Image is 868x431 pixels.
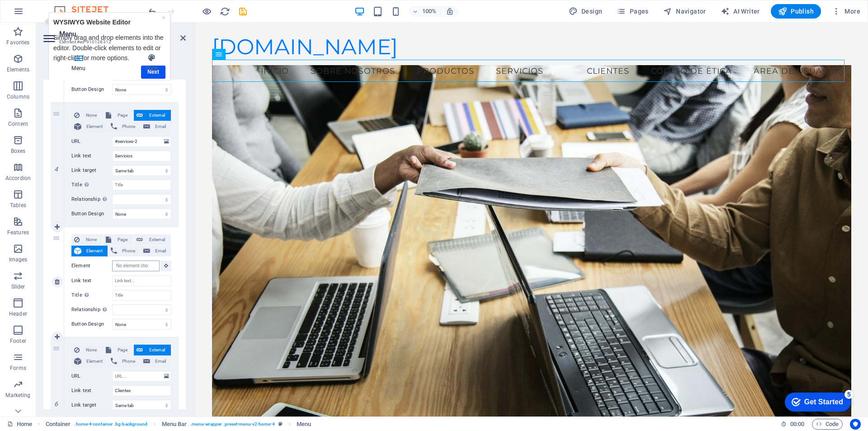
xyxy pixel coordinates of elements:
[108,246,140,256] button: Phone
[112,275,171,286] input: Link text...
[11,147,26,155] p: Boxes
[7,5,73,24] div: Get Started 5 items remaining, 0% complete
[71,165,112,176] label: Link target
[120,121,137,132] span: Phone
[7,419,32,430] a: Click to cancel selection. Double-click to open Pages
[134,110,171,121] button: External
[11,283,25,290] p: Slider
[120,2,124,9] a: ×
[828,4,864,19] button: More
[832,7,860,16] span: More
[201,6,212,17] button: Click here to leave preview mode and continue editing
[721,7,760,16] span: AI Writer
[220,6,230,17] i: Reload page
[797,421,798,427] span: :
[112,180,171,190] input: Title
[82,110,100,121] span: None
[120,356,137,367] span: Phone
[790,419,804,430] span: 00 00
[114,110,131,121] span: Page
[59,30,186,38] h2: Menu
[117,53,186,72] h4: Style
[12,6,89,14] strong: WYSIWYG Website Editor
[50,400,63,407] em: 6
[71,136,112,147] label: URL
[82,234,100,245] span: None
[114,234,131,245] span: Page
[46,419,311,430] nav: breadcrumb
[771,4,821,19] button: Publish
[237,6,248,17] button: save
[112,260,160,271] input: No element chosen
[297,419,311,430] span: Click to select. Double-click to edit
[569,7,603,16] span: Design
[103,345,133,355] button: Page
[120,246,137,256] span: Phone
[52,6,120,17] img: Editor Logo
[71,180,112,190] label: Title
[10,365,26,372] p: Forms
[71,151,112,161] label: Link text
[112,151,171,161] input: Link text...
[147,6,158,17] button: undo
[147,6,158,17] i: Undo: Change menu items (Ctrl+Z)
[565,4,606,19] button: Design
[7,93,29,100] p: Columns
[84,246,105,256] span: Element
[565,4,606,19] div: Design (Ctrl+Alt+Y)
[617,7,648,16] span: Pages
[112,385,171,396] input: Link text...
[146,345,168,355] span: External
[9,310,27,317] p: Header
[112,371,171,382] input: URL...
[7,229,29,236] p: Features
[71,110,103,121] button: None
[71,319,112,330] label: Button Design
[812,419,843,430] button: Code
[153,356,168,367] span: Email
[5,392,30,399] p: Marketing
[71,121,108,132] button: Element
[422,6,437,17] h6: 100%
[10,202,26,209] p: Tables
[103,234,133,245] button: Page
[71,260,112,271] label: Element
[71,356,108,367] button: Element
[84,121,105,132] span: Element
[67,2,76,11] div: 5
[141,121,171,132] button: Email
[71,84,112,95] label: Button Design
[82,345,100,355] span: None
[50,166,63,173] em: 4
[10,337,26,345] p: Footer
[134,345,171,355] button: External
[781,419,805,430] h6: Session time
[663,7,706,16] span: Navigator
[5,175,31,182] p: Accordion
[12,20,124,51] p: Simply drag and drop elements into the editor. Double-click elements to edit or right-click for m...
[238,6,248,17] i: Save (Ctrl+S)
[153,121,168,132] span: Email
[46,419,71,430] span: Click to select. Double-click to edit
[103,110,133,121] button: Page
[850,419,861,430] button: Usercentrics
[71,234,103,245] button: None
[778,7,814,16] span: Publish
[153,246,168,256] span: Email
[114,345,131,355] span: Page
[108,356,140,367] button: Phone
[613,4,652,19] button: Pages
[190,419,274,430] span: . menu-wrapper .preset-menu-v2-home-4
[84,356,105,367] span: Element
[27,10,66,18] div: Get Started
[112,136,171,147] input: URL...
[446,7,454,15] i: On resize automatically adjust zoom level to fit chosen device.
[219,6,230,17] button: reload
[71,400,112,411] label: Link target
[120,0,124,10] div: Close tooltip
[717,4,764,19] button: AI Writer
[71,304,112,315] label: Relationship
[134,234,171,245] button: External
[99,53,124,66] a: Next
[6,39,29,46] p: Favorites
